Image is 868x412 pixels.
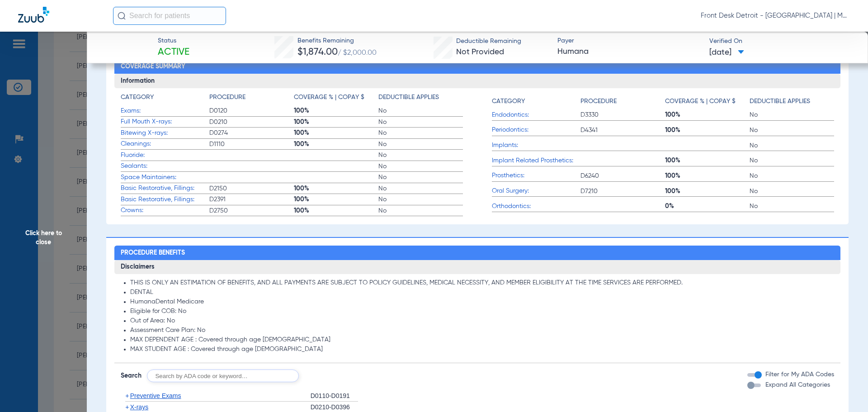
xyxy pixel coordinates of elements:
[209,140,294,149] span: D1110
[121,184,209,193] span: Basic Restorative, Fillings:
[297,47,338,57] span: $1,874.00
[113,7,226,25] input: Search for patients
[311,390,358,402] div: D0110-D0191
[294,184,378,193] span: 100%
[121,93,209,105] app-breakdown-title: Category
[121,139,209,149] span: Cleanings:
[492,141,580,150] span: Implants:
[665,126,750,135] span: 100%
[665,171,750,180] span: 100%
[121,106,209,116] span: Exams:
[294,106,378,115] span: 100%
[750,126,834,135] span: No
[492,171,580,180] span: Prosthetics:
[121,151,209,160] span: Fluoride:
[130,279,835,287] li: THIS IS ONLY AN ESTIMATION OF BENEFITS, AND ALL PAYMENTS ARE SUBJECT TO POLICY GUIDELINES, MEDICA...
[378,184,463,193] span: No
[209,128,294,137] span: D0274
[378,173,463,182] span: No
[294,206,378,215] span: 100%
[209,93,294,105] app-breakdown-title: Procedure
[665,187,750,196] span: 100%
[378,93,463,105] app-breakdown-title: Deductible Applies
[378,140,463,149] span: No
[121,117,209,127] span: Full Mouth X-rays:
[294,195,378,204] span: 100%
[209,93,245,102] h4: Procedure
[121,161,209,171] span: Sealants:
[665,97,736,106] h4: Coverage % | Copay $
[492,156,580,166] span: Implant Related Prosthetics:
[121,173,209,182] span: Space Maintainers:
[130,298,835,306] li: HumanaDental Medicare
[18,7,49,23] img: Zuub Logo
[130,308,835,316] li: Eligible for COB: No
[765,382,830,388] span: Expand All Categories
[378,162,463,171] span: No
[709,47,744,58] span: [DATE]
[297,36,377,46] span: Benefits Remaining
[665,202,750,211] span: 0%
[294,140,378,149] span: 100%
[121,128,209,138] span: Bitewing X-rays:
[294,118,378,127] span: 100%
[209,195,294,204] span: D2391
[378,106,463,115] span: No
[665,156,750,165] span: 100%
[378,151,463,160] span: No
[750,93,834,109] app-breakdown-title: Deductible Applies
[823,369,868,412] iframe: Chat Widget
[580,126,665,135] span: D4341
[665,93,750,109] app-breakdown-title: Coverage % | Copay $
[130,336,835,344] li: MAX DEPENDENT AGE : Covered through age [DEMOGRAPHIC_DATA]
[338,49,377,57] span: / $2,000.00
[130,317,835,325] li: Out of Area: No
[121,93,154,102] h4: Category
[147,369,299,382] input: Search by ADA code or keyword…
[114,246,841,260] h2: Procedure Benefits
[764,370,834,379] label: Filter for My ADA Codes
[750,187,834,196] span: No
[492,93,580,109] app-breakdown-title: Category
[130,346,835,354] li: MAX STUDENT AGE : Covered through age [DEMOGRAPHIC_DATA]
[557,46,702,57] span: Humana
[665,110,750,119] span: 100%
[701,11,850,20] span: Front Desk Detroit - [GEOGRAPHIC_DATA] | My Community Dental Centers
[114,60,841,74] h2: Coverage Summary
[294,128,378,137] span: 100%
[580,97,617,106] h4: Procedure
[209,106,294,115] span: D0120
[492,186,580,196] span: Oral Surgery:
[130,403,148,411] span: X-rays
[114,74,841,88] h3: Information
[130,289,835,297] li: DENTAL
[750,141,834,150] span: No
[125,403,129,411] span: +
[378,195,463,204] span: No
[118,12,126,20] img: Search Icon
[456,48,504,56] span: Not Provided
[294,93,378,105] app-breakdown-title: Coverage % | Copay $
[121,195,209,204] span: Basic Restorative, Fillings:
[750,171,834,180] span: No
[750,202,834,211] span: No
[709,37,854,46] span: Verified On
[114,260,841,275] h3: Disclaimers
[294,93,364,102] h4: Coverage % | Copay $
[557,36,702,46] span: Payer
[158,36,189,46] span: Status
[209,206,294,215] span: D2750
[456,37,521,46] span: Deductible Remaining
[378,128,463,137] span: No
[378,206,463,215] span: No
[750,156,834,165] span: No
[750,97,810,106] h4: Deductible Applies
[209,184,294,193] span: D2150
[580,110,665,119] span: D3330
[492,110,580,120] span: Endodontics:
[378,93,439,102] h4: Deductible Applies
[580,171,665,180] span: D6240
[158,46,189,59] span: Active
[492,202,580,211] span: Orthodontics:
